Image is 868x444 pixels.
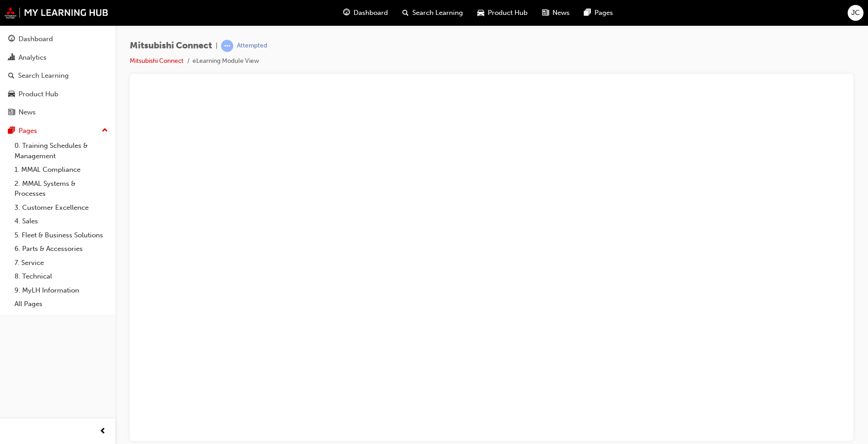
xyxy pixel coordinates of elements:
[19,34,53,44] div: Dashboard
[488,8,528,18] span: Product Hub
[11,214,112,228] a: 4. Sales
[19,107,36,118] div: News
[8,54,15,62] span: chart-icon
[11,242,112,256] a: 6. Parts & Accessories
[237,42,267,50] div: Attempted
[4,123,112,139] button: Pages
[577,4,620,22] a: pages-iconPages
[354,8,388,18] span: Dashboard
[99,426,106,437] span: prev-icon
[4,49,112,66] a: Analytics
[4,86,112,103] a: Product Hub
[11,201,112,215] a: 3. Customer Excellence
[402,7,409,19] span: search-icon
[594,8,613,18] span: Pages
[11,228,112,242] a: 5. Fleet & Business Solutions
[851,8,860,18] span: JC
[412,8,463,18] span: Search Learning
[552,8,570,18] span: News
[11,163,112,177] a: 1. MMAL Compliance
[11,256,112,270] a: 7. Service
[11,177,112,201] a: 2. MMAL Systems & Processes
[19,89,58,99] div: Product Hub
[8,127,15,135] span: pages-icon
[470,4,535,22] a: car-iconProduct Hub
[193,56,259,66] li: eLearning Module View
[848,5,863,21] button: JC
[584,7,591,19] span: pages-icon
[19,126,37,136] div: Pages
[221,40,233,52] span: learningRecordVerb_ATTEMPT-icon
[8,90,15,99] span: car-icon
[11,283,112,298] a: 9. MyLH Information
[11,269,112,283] a: 8. Technical
[542,7,549,19] span: news-icon
[8,72,14,80] span: search-icon
[11,139,112,163] a: 0. Training Schedules & Management
[102,125,108,137] span: up-icon
[19,52,47,63] div: Analytics
[8,35,15,43] span: guage-icon
[18,71,69,81] div: Search Learning
[8,109,15,117] span: news-icon
[4,31,112,47] a: Dashboard
[130,41,212,51] span: Mitsubishi Connect
[477,7,484,19] span: car-icon
[4,104,112,121] a: News
[395,4,470,22] a: search-iconSearch Learning
[336,4,395,22] a: guage-iconDashboard
[5,7,108,19] img: mmal
[216,41,217,51] span: |
[130,57,184,65] a: Mitsubishi Connect
[4,67,112,84] a: Search Learning
[343,7,350,19] span: guage-icon
[535,4,577,22] a: news-iconNews
[4,29,112,123] button: DashboardAnalyticsSearch LearningProduct HubNews
[11,297,112,311] a: All Pages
